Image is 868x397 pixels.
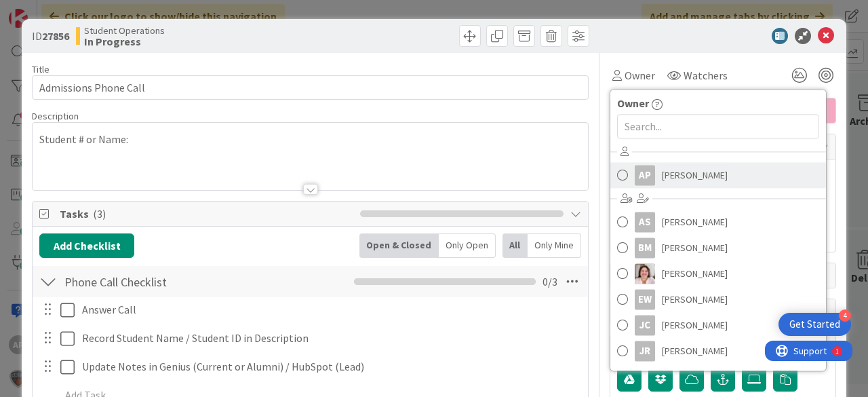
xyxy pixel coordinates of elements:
[617,95,649,111] span: Owner
[93,207,106,221] span: ( 3 )
[662,212,728,232] span: [PERSON_NAME]
[635,289,655,309] div: EW
[84,25,165,36] span: Student Operations
[502,233,528,258] div: All
[32,63,50,75] label: Title
[528,233,581,258] div: Only Mine
[28,2,62,18] span: Support
[635,238,655,258] div: BM
[84,36,165,47] b: In Progress
[359,233,439,258] div: Open & Closed
[684,67,728,83] span: Watchers
[82,302,578,318] p: Answer Call
[662,263,728,284] span: [PERSON_NAME]
[32,110,79,122] span: Description
[610,162,826,188] a: AP[PERSON_NAME]
[662,315,728,335] span: [PERSON_NAME]
[635,315,655,335] div: JC
[635,341,655,361] div: JR
[610,364,826,390] a: KO[PERSON_NAME]
[839,309,851,322] div: 4
[60,269,285,294] input: Add Checklist...
[635,165,655,185] div: AP
[635,212,655,232] div: AS
[82,330,578,346] p: Record Student Name / Student ID in Description
[439,233,496,258] div: Only Open
[610,312,826,338] a: JC[PERSON_NAME]
[610,338,826,364] a: JR[PERSON_NAME]
[610,235,826,261] a: BM[PERSON_NAME]
[662,289,728,309] span: [PERSON_NAME]
[662,238,728,258] span: [PERSON_NAME]
[32,75,589,100] input: type card name here...
[635,263,655,284] img: EW
[82,359,578,375] p: Update Notes in Genius (Current or Alumni) / HubSpot (Lead)
[42,29,69,43] b: 27856
[610,286,826,312] a: EW[PERSON_NAME]
[32,28,69,44] span: ID
[39,132,581,147] p: Student # or Name:
[789,318,840,331] div: Get Started
[625,67,655,83] span: Owner
[542,273,557,290] span: 0 / 3
[71,5,74,16] div: 1
[617,114,819,138] input: Search...
[662,165,728,185] span: [PERSON_NAME]
[610,261,826,286] a: EW[PERSON_NAME]
[778,313,851,336] div: Open Get Started checklist, remaining modules: 4
[60,206,353,222] span: Tasks
[39,233,134,258] button: Add Checklist
[662,341,728,361] span: [PERSON_NAME]
[610,209,826,235] a: AS[PERSON_NAME]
